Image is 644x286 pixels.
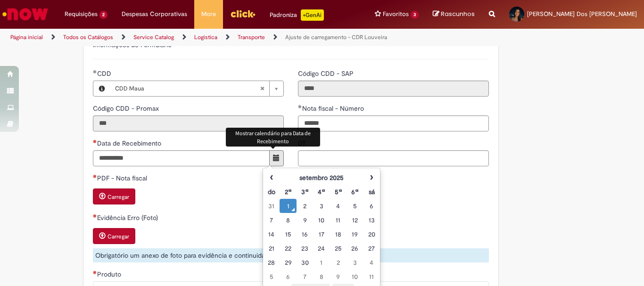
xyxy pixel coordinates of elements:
[265,215,277,225] div: 07 September 2025 Sunday
[298,115,489,131] input: Nota fiscal - Número
[93,248,489,262] div: Obrigatório um anexo de foto para evidência e continuidade no atendimento do chamado
[107,233,129,240] small: Carregar
[265,258,277,267] div: 28 September 2025 Sunday
[349,201,361,211] div: 05 September 2025 Friday
[299,215,311,225] div: 09 September 2025 Tuesday
[93,188,135,204] button: Carregar anexo de PDF - Nota fiscal Required
[298,81,489,97] input: Código CDD - SAP
[302,104,366,113] span: Nota fiscal - Número
[93,115,284,131] input: Código CDD - Promax
[315,215,327,225] div: 10 September 2025 Wednesday
[366,229,378,239] div: 20 September 2025 Saturday
[265,272,277,281] div: 05 October 2025 Sunday
[315,201,327,211] div: 03 September 2025 Wednesday
[280,171,363,185] th: setembro 2025. Alternar mês
[282,201,294,211] div: O seletor de data foi aberto.01 September 2025 Monday
[366,215,378,225] div: 13 September 2025 Saturday
[201,9,216,19] span: More
[297,185,313,199] th: Terça-feira
[93,81,110,96] button: CDD, Visualizar este registro CDD Maua
[349,229,361,239] div: 19 September 2025 Friday
[97,174,149,182] span: PDF - Nota fiscal
[349,244,361,253] div: 26 September 2025 Friday
[433,10,475,19] a: Rascunhos
[332,258,344,267] div: 02 October 2025 Thursday
[299,244,311,253] div: 23 September 2025 Tuesday
[65,9,98,19] span: Requisições
[301,9,324,21] p: +GenAi
[282,229,294,239] div: 15 September 2025 Monday
[265,201,277,211] div: 31 August 2025 Sunday
[265,229,277,239] div: 14 September 2025 Sunday
[527,10,637,18] span: [PERSON_NAME] Dos [PERSON_NAME]
[269,150,284,166] button: Mostrar calendário para Data de Recebimento
[366,258,378,267] div: 04 October 2025 Saturday
[282,272,294,281] div: 06 October 2025 Monday
[7,29,422,46] ul: Trilhas de página
[93,150,270,166] input: Data de Recebimento
[93,41,172,49] label: Informações de Formulário
[315,272,327,281] div: 08 October 2025 Wednesday
[133,33,174,41] a: Service Catalog
[194,33,217,41] a: Logistica
[122,9,187,19] span: Despesas Corporativas
[299,272,311,281] div: 07 October 2025 Tuesday
[349,258,361,267] div: 03 October 2025 Friday
[282,258,294,267] div: 29 September 2025 Monday
[299,229,311,239] div: 16 September 2025 Tuesday
[411,11,419,19] span: 3
[441,9,475,18] span: Rascunhos
[97,213,160,222] span: Evidência Erro (Foto)
[10,33,43,41] a: Página inicial
[332,229,344,239] div: 18 September 2025 Thursday
[299,201,311,211] div: 02 September 2025 Tuesday
[363,185,380,199] th: Sábado
[332,272,344,281] div: 09 October 2025 Thursday
[97,139,163,147] span: Data de Recebimento
[383,9,409,19] span: Favoritos
[332,244,344,253] div: 25 September 2025 Thursday
[238,33,265,41] a: Transporte
[298,150,489,166] input: DT
[93,104,161,113] label: Somente leitura - Código CDD - Promax
[280,185,296,199] th: Segunda-feira
[315,244,327,253] div: 24 September 2025 Wednesday
[93,70,97,74] span: Obrigatório Preenchido
[366,201,378,211] div: 06 September 2025 Saturday
[347,185,363,199] th: Sexta-feira
[265,244,277,253] div: 21 September 2025 Sunday
[298,105,302,108] span: Obrigatório Preenchido
[93,270,97,274] span: Necessários
[366,272,378,281] div: 11 October 2025 Saturday
[107,193,129,201] small: Carregar
[332,215,344,225] div: 11 September 2025 Thursday
[330,185,347,199] th: Quinta-feira
[298,69,355,78] span: Somente leitura - Código CDD - SAP
[1,5,50,24] img: ServiceNow
[93,174,97,178] span: Necessários
[99,11,107,19] span: 2
[93,104,161,113] span: Somente leitura - Código CDD - Promax
[332,201,344,211] div: 04 September 2025 Thursday
[226,128,320,147] div: Mostrar calendário para Data de Recebimento
[285,33,387,41] a: Ajuste de carregamento - CDR Louveira
[349,215,361,225] div: 12 September 2025 Friday
[263,171,280,185] th: Mês anterior
[349,272,361,281] div: 10 October 2025 Friday
[366,244,378,253] div: 27 September 2025 Saturday
[363,171,380,185] th: Próximo mês
[282,244,294,253] div: 22 September 2025 Monday
[282,215,294,225] div: 08 September 2025 Monday
[115,81,260,96] span: CDD Maua
[270,9,324,21] div: Padroniza
[298,69,355,78] label: Somente leitura - Código CDD - SAP
[263,185,280,199] th: Domingo
[97,270,123,278] span: Produto
[313,185,330,199] th: Quarta-feira
[230,7,256,21] img: click_logo_yellow_360x200.png
[93,139,97,143] span: Necessários
[93,228,135,244] button: Carregar anexo de Evidência Erro (Foto) Required
[110,81,283,96] a: CDD MauaLimpar campo CDD
[63,33,113,41] a: Todos os Catálogos
[315,229,327,239] div: 17 September 2025 Wednesday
